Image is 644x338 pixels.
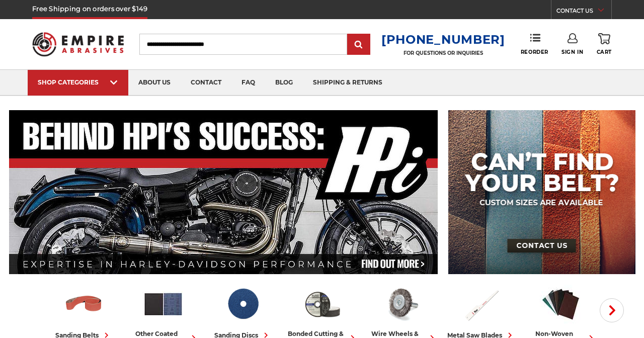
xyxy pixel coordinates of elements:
span: Sign In [561,49,583,55]
a: faq [231,70,265,96]
img: Metal Saw Blades [460,283,502,325]
img: promo banner for custom belts. [448,110,635,274]
a: about us [128,70,181,96]
img: Bonded Cutting & Grinding [301,283,343,325]
input: Submit [349,35,369,55]
a: [PHONE_NUMBER] [381,32,505,47]
a: CONTACT US [556,5,611,19]
button: Next [600,298,624,322]
img: Empire Abrasives [32,26,124,62]
a: shipping & returns [303,70,392,96]
span: Cart [597,49,612,55]
a: Reorder [521,33,548,55]
img: Sanding Belts [63,283,105,325]
a: blog [265,70,303,96]
a: contact [181,70,231,96]
img: Other Coated Abrasives [142,283,184,325]
span: Reorder [521,49,548,55]
img: Non-woven Abrasives [540,283,582,325]
div: SHOP CATEGORIES [38,78,118,86]
img: Sanding Discs [222,283,264,325]
p: FOR QUESTIONS OR INQUIRIES [381,50,505,56]
a: Cart [597,33,612,55]
img: Wire Wheels & Brushes [381,283,423,325]
img: Banner for an interview featuring Horsepower Inc who makes Harley performance upgrades featured o... [9,110,438,274]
